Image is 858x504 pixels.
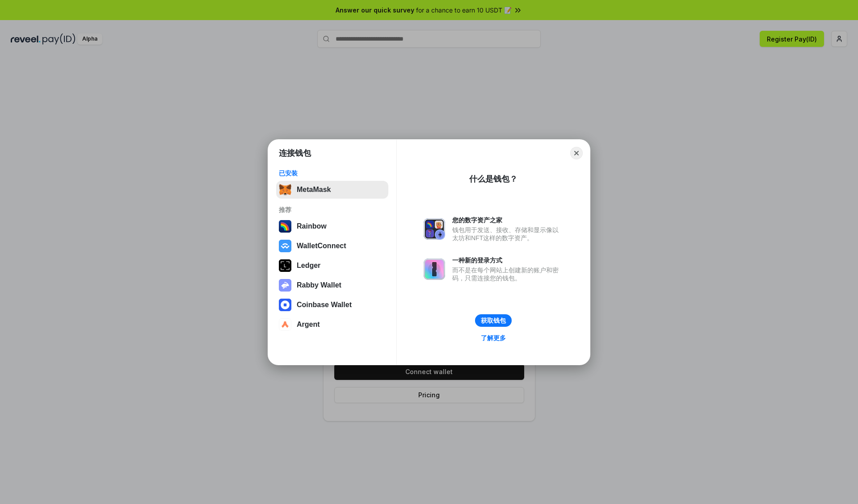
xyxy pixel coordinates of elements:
[279,259,291,272] img: svg+xml,%3Csvg%20xmlns%3D%22http%3A%2F%2Fwww.w3.org%2F2000%2Fsvg%22%20width%3D%2228%22%20height%3...
[297,186,331,194] div: MetaMask
[452,266,563,282] div: 而不是在每个网站上创建新的账户和密码，只需连接您的钱包。
[469,174,517,184] div: 什么是钱包？
[475,332,511,344] a: 了解更多
[570,147,583,159] button: Close
[297,321,320,329] div: Argent
[276,257,388,275] button: Ledger
[481,317,506,325] div: 获取钱包
[276,296,388,314] button: Coinbase Wallet
[279,220,291,233] img: svg+xml,%3Csvg%20width%3D%22120%22%20height%3D%22120%22%20viewBox%3D%220%200%20120%20120%22%20fil...
[279,299,291,311] img: svg+xml,%3Csvg%20width%3D%2228%22%20height%3D%2228%22%20viewBox%3D%220%200%2028%2028%22%20fill%3D...
[279,183,291,196] img: svg+xml,%3Csvg%20fill%3D%22none%22%20height%3D%2233%22%20viewBox%3D%220%200%2035%2033%22%20width%...
[279,318,291,331] img: svg+xml,%3Csvg%20width%3D%2228%22%20height%3D%2228%22%20viewBox%3D%220%200%2028%2028%22%20fill%3D...
[279,169,386,177] div: 已安装
[297,222,327,230] div: Rainbow
[452,216,563,224] div: 您的数字资产之家
[276,181,388,199] button: MetaMask
[481,334,506,342] div: 了解更多
[452,256,563,264] div: 一种新的登录方式
[276,217,388,235] button: Rainbow
[424,258,445,280] img: svg+xml,%3Csvg%20xmlns%3D%22http%3A%2F%2Fwww.w3.org%2F2000%2Fsvg%22%20fill%3D%22none%22%20viewBox...
[297,281,341,289] div: Rabby Wallet
[424,218,445,240] img: svg+xml,%3Csvg%20xmlns%3D%22http%3A%2F%2Fwww.w3.org%2F2000%2Fsvg%22%20fill%3D%22none%22%20viewBox...
[279,279,291,292] img: svg+xml,%3Csvg%20xmlns%3D%22http%3A%2F%2Fwww.w3.org%2F2000%2Fsvg%22%20fill%3D%22none%22%20viewBox...
[276,316,388,333] button: Argent
[276,276,388,294] button: Rabby Wallet
[279,206,386,214] div: 推荐
[475,314,512,327] button: 获取钱包
[297,301,352,309] div: Coinbase Wallet
[279,148,311,158] h1: 连接钱包
[297,242,346,250] div: WalletConnect
[276,237,388,255] button: WalletConnect
[279,240,291,252] img: svg+xml,%3Csvg%20width%3D%2228%22%20height%3D%2228%22%20viewBox%3D%220%200%2028%2028%22%20fill%3D...
[297,262,320,270] div: Ledger
[452,226,563,242] div: 钱包用于发送、接收、存储和显示像以太坊和NFT这样的数字资产。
